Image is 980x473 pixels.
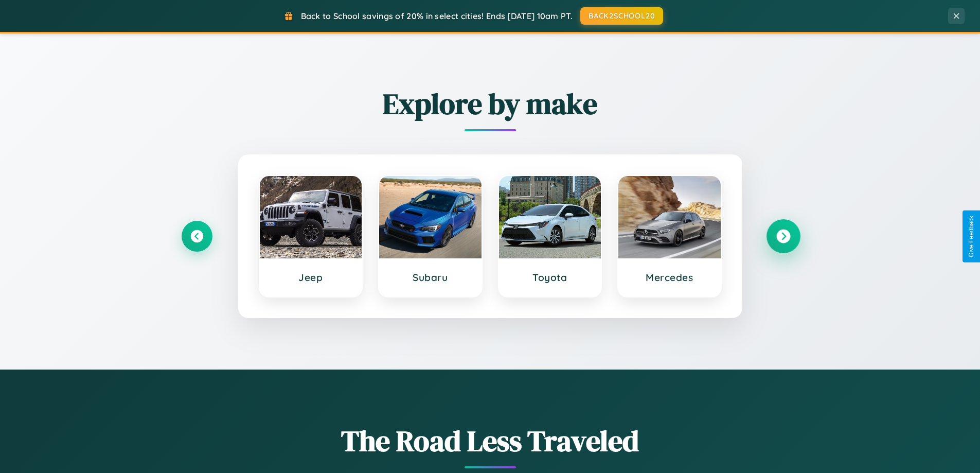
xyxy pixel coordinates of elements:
[301,11,573,21] span: Back to School savings of 20% in select cities! Ends [DATE] 10am PT.
[270,271,352,284] h3: Jeep
[182,84,799,124] h2: Explore by make
[389,271,471,284] h3: Subaru
[182,421,799,461] h1: The Road Less Traveled
[629,271,710,284] h3: Mercedes
[509,271,591,284] h3: Toyota
[968,216,975,257] div: Give Feedback
[580,7,663,25] button: BACK2SCHOOL20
